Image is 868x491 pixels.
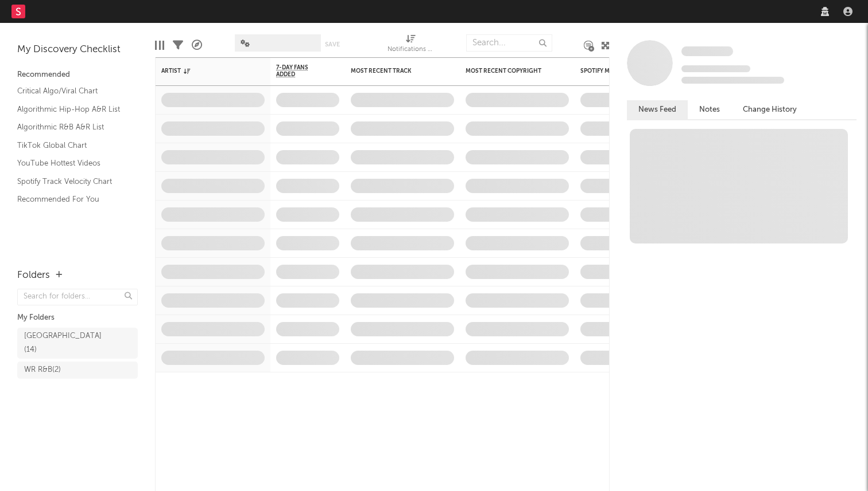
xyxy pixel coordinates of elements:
div: Notifications (Artist) [387,43,433,57]
input: Search... [466,34,552,52]
div: Recommended [17,68,138,82]
div: My Folders [17,311,138,325]
a: [GEOGRAPHIC_DATA](14) [17,328,138,359]
div: Edit Columns [155,29,164,62]
div: A&R Pipeline [192,29,202,62]
div: Artist [161,68,247,74]
div: My Discovery Checklist [17,43,138,57]
a: Some Artist [681,46,733,57]
span: Tracking Since: [DATE] [681,65,750,72]
span: 7-Day Fans Added [276,64,322,78]
div: WR R&B ( 2 ) [24,363,61,377]
a: YouTube Hottest Videos [17,157,126,170]
a: Spotify Track Velocity Chart [17,175,126,188]
div: Folders [17,269,50,282]
div: Most Recent Track [351,68,437,74]
div: Filters [173,29,183,62]
div: Notifications (Artist) [387,29,433,62]
div: Most Recent Copyright [466,68,552,74]
a: Critical Algo/Viral Chart [17,85,126,97]
span: Some Artist [681,46,733,56]
input: Search for folders... [17,289,138,305]
button: News Feed [627,100,688,119]
a: Algorithmic Hip-Hop A&R List [17,103,126,116]
a: TikTok Global Chart [17,139,126,152]
button: Save [325,41,340,48]
button: Notes [688,100,731,119]
div: Spotify Monthly Listeners [580,68,666,74]
a: Algorithmic R&B A&R List [17,121,126,133]
a: WR R&B(2) [17,362,138,379]
span: 0 fans last week [681,77,784,84]
button: Change History [731,100,808,119]
div: [GEOGRAPHIC_DATA] ( 14 ) [24,329,105,357]
a: Recommended For You [17,193,126,206]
